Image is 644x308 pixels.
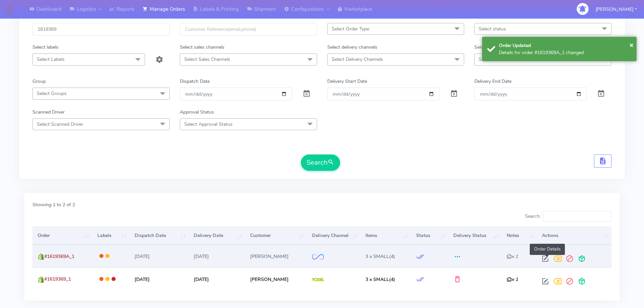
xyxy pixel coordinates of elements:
button: [PERSON_NAME] [591,2,642,16]
span: Select Scanned Driver [37,121,83,127]
label: Scanned Driver [32,109,65,116]
label: Approval Status [180,109,214,116]
th: Delivery Channel: activate to sort column ascending [307,227,360,245]
td: [PERSON_NAME] [245,268,307,290]
span: Select Labels [37,56,65,63]
i: x 1 [507,276,518,283]
span: Select Order Type [332,26,369,32]
th: Customer: activate to sort column ascending [245,227,307,245]
span: Select Approval Status [184,121,233,127]
input: Customer Reference(email,phone) [180,23,317,35]
div: Details for order #1619369A_1 changed [499,49,631,56]
label: Delivery End Date [474,78,511,85]
img: OnFleet [312,254,324,260]
th: Labels: activate to sort column ascending [92,227,129,245]
img: shopify.png [38,253,44,260]
img: Yodel [312,278,324,281]
button: Close [629,40,634,50]
label: Select labels [32,44,58,51]
th: Items: activate to sort column ascending [360,227,411,245]
div: Order Updated [499,42,631,49]
th: Status: activate to sort column ascending [411,227,448,245]
span: #1619369A_1 [44,253,74,260]
i: x 1 [507,253,518,260]
label: Select delivery channels [327,44,377,51]
label: Group [32,78,46,85]
td: [DATE] [129,268,189,290]
input: Order Id [32,23,170,35]
th: Notes: activate to sort column ascending [502,227,537,245]
span: × [629,40,634,49]
img: shopify.png [38,276,44,283]
td: [DATE] [189,245,245,267]
label: Dispatch Date [180,78,210,85]
span: Select status [479,26,506,32]
th: Dispatch Date: activate to sort column ascending [129,227,189,245]
label: Select sales channels [180,44,224,51]
label: Showing 1 to 2 of 2 [32,201,75,208]
span: Select Box size [479,56,510,63]
span: (4) [365,253,395,260]
span: Select Groups [37,90,67,97]
span: 3 x SMALL [365,276,389,283]
span: #1619369_1 [44,276,71,282]
td: [DATE] [189,268,245,290]
td: [DATE] [129,245,189,267]
th: Actions: activate to sort column ascending [537,227,612,245]
th: Delivery Status: activate to sort column ascending [448,227,502,245]
label: Search: [525,211,612,222]
span: Select Delivery Channels [332,56,383,63]
span: (4) [365,276,395,283]
label: Select labels [474,44,500,51]
button: Search [301,155,340,171]
label: Delivery Start Date [327,78,367,85]
td: [PERSON_NAME] [245,245,307,267]
span: 3 x SMALL [365,253,389,260]
th: Delivery Date: activate to sort column ascending [189,227,245,245]
span: Select Sales Channels [184,56,230,63]
th: Order: activate to sort column ascending [32,227,92,245]
input: Search: [543,211,612,222]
